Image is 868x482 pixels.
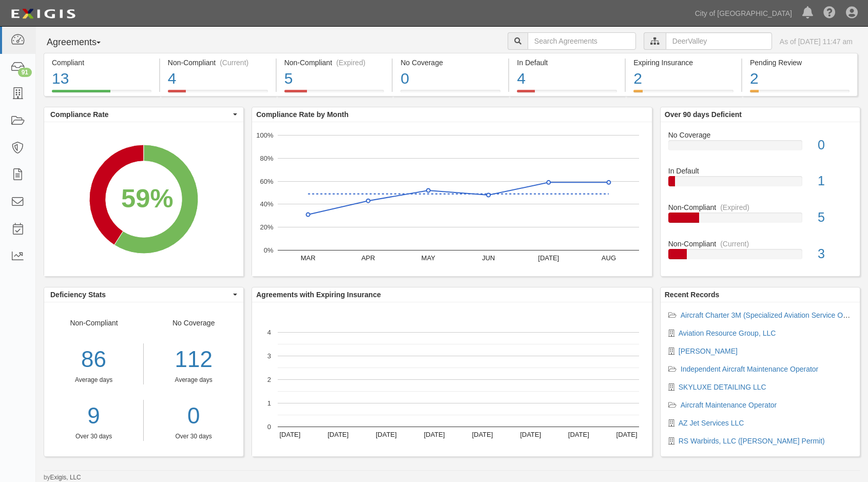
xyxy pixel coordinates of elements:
text: 40% [260,200,274,208]
text: APR [361,254,375,262]
b: Compliance Rate by Month [256,110,349,119]
b: Recent Records [665,291,720,299]
b: Over 90 days Deficient [665,110,742,119]
div: 1 [810,172,860,190]
a: Non-Compliant(Current)4 [160,90,276,98]
small: by [44,473,81,482]
text: [DATE] [616,431,638,438]
div: (Current) [220,57,248,68]
div: Non-Compliant [44,318,144,441]
div: Compliant [52,57,151,68]
text: 20% [260,223,274,231]
text: 100% [257,131,274,139]
div: 91 [18,68,32,77]
i: Help Center - Complianz [823,7,836,20]
div: 3 [810,245,860,263]
span: Compliance Rate [50,109,230,120]
div: Non-Compliant [661,239,860,249]
text: 1 [267,399,271,407]
text: [DATE] [376,431,397,438]
text: MAY [421,254,436,262]
a: Independent Aircraft Maintenance Operator [681,365,819,373]
div: Non-Compliant (Expired) [284,57,384,68]
div: As of [DATE] 11:47 am [780,36,853,47]
div: Over 30 days [151,432,236,441]
input: Search Agreements [528,32,636,50]
svg: A chart. [44,122,243,276]
button: Compliance Rate [44,107,243,122]
text: [DATE] [568,431,589,438]
text: [DATE] [538,254,560,262]
div: 2 [750,68,850,90]
div: No Coverage [400,57,500,68]
div: (Expired) [336,57,365,68]
div: 5 [810,208,860,227]
a: Exigis, LLC [50,474,81,481]
a: [PERSON_NAME] [679,347,738,355]
input: DeerValley [666,32,772,50]
a: In Default1 [668,166,852,202]
div: 5 [284,68,384,90]
a: Non-Compliant(Expired)5 [277,90,392,98]
div: Pending Review [750,57,850,68]
div: No Coverage [144,318,243,441]
svg: A chart. [252,302,652,456]
a: City of [GEOGRAPHIC_DATA] [690,3,797,24]
a: SKYLUXE DETAILING LLC [679,383,766,391]
div: (Current) [720,239,749,249]
text: 4 [267,329,271,336]
text: 3 [267,352,271,360]
div: (Expired) [720,202,749,213]
b: Agreements with Expiring Insurance [256,291,381,299]
a: AZ Jet Services LLC [679,419,744,427]
div: Average days [151,376,236,384]
a: Non-Compliant(Current)3 [668,239,852,267]
a: Expiring Insurance2 [626,90,741,98]
a: No Coverage0 [668,130,852,166]
div: Non-Compliant [661,202,860,213]
div: No Coverage [661,130,860,140]
div: Over 30 days [44,432,143,441]
button: Agreements [44,32,121,53]
img: logo-5460c22ac91f19d4615b14bd174203de0afe785f0fc80cf4dbbc73dc1793850b.png [8,5,79,23]
div: 0 [810,136,860,155]
a: Pending Review2 [742,90,858,98]
div: 86 [44,343,143,376]
a: RS Warbirds, LLC ([PERSON_NAME] Permit) [679,437,825,445]
text: [DATE] [280,431,301,438]
text: [DATE] [472,431,493,438]
div: 2 [633,68,734,90]
text: 0 [267,423,271,431]
text: JUN [482,254,495,262]
text: 80% [260,155,274,162]
div: Non-Compliant (Current) [168,57,268,68]
a: 0 [151,400,236,432]
div: Expiring Insurance [633,57,734,68]
a: In Default4 [509,90,625,98]
text: [DATE] [520,431,541,438]
text: 2 [267,376,271,383]
div: 4 [168,68,268,90]
text: 0% [264,246,274,254]
text: 60% [260,177,274,185]
svg: A chart. [252,122,652,276]
a: 9 [44,400,143,432]
a: No Coverage0 [393,90,508,98]
div: Average days [44,376,143,384]
div: 59% [121,180,173,217]
a: Non-Compliant(Expired)5 [668,202,852,239]
div: 0 [400,68,500,90]
button: Deficiency Stats [44,287,243,302]
text: [DATE] [327,431,349,438]
a: Aviation Resource Group, LLC [679,329,776,337]
div: 13 [52,68,151,90]
text: MAR [301,254,316,262]
text: [DATE] [424,431,445,438]
span: Deficiency Stats [50,290,230,300]
div: In Default [517,57,617,68]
